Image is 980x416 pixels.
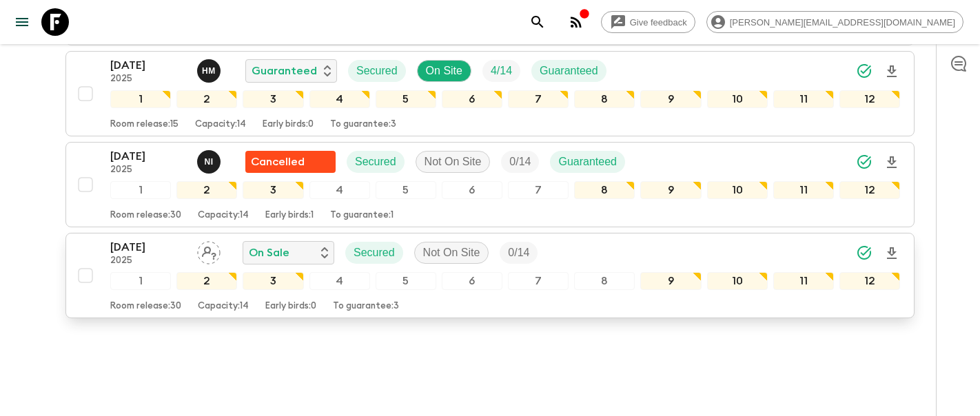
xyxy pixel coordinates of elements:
button: [DATE]2025Haruhi MakinoGuaranteedSecuredOn SiteTrip FillGuaranteed123456789101112Room release:15C... [65,51,915,136]
div: 11 [773,272,834,290]
svg: Download Onboarding [884,245,900,262]
div: 3 [243,181,303,199]
div: 4 [309,90,370,108]
div: 1 [110,181,171,199]
p: Guaranteed [558,154,617,170]
div: 5 [376,181,436,199]
p: Early birds: 0 [265,301,316,312]
div: 2 [176,90,237,108]
div: 5 [376,90,436,108]
p: To guarantee: 3 [333,301,399,312]
p: Cancelled [251,154,305,170]
div: 3 [243,272,303,290]
p: 2025 [110,165,186,176]
div: Not On Site [414,242,489,264]
p: Capacity: 14 [198,210,249,221]
div: Secured [347,151,405,173]
svg: Synced Successfully [856,63,872,79]
p: [DATE] [110,239,186,256]
p: Early birds: 1 [265,210,314,221]
div: Secured [345,242,403,264]
div: 9 [640,181,701,199]
div: 9 [640,272,701,290]
div: 12 [839,272,900,290]
div: Trip Fill [500,242,538,264]
div: Not On Site [416,151,491,173]
a: Give feedback [601,11,695,33]
div: 4 [309,272,370,290]
p: Early birds: 0 [263,119,314,130]
p: On Sale [249,245,289,261]
p: 2025 [110,256,186,267]
div: 12 [839,90,900,108]
div: 5 [376,272,436,290]
div: 2 [176,272,237,290]
p: To guarantee: 3 [330,119,396,130]
div: Trip Fill [501,151,539,173]
span: Give feedback [622,17,695,28]
span: Naoya Ishida [197,154,223,165]
div: 10 [707,90,768,108]
button: HM [197,59,223,83]
svg: Download Onboarding [884,63,900,80]
svg: Download Onboarding [884,154,900,171]
span: [PERSON_NAME][EMAIL_ADDRESS][DOMAIN_NAME] [722,17,963,28]
div: Trip Fill [482,60,520,82]
button: [DATE]2025Naoya IshidaFlash Pack cancellationSecuredNot On SiteTrip FillGuaranteed123456789101112... [65,142,915,227]
div: 1 [110,90,171,108]
div: 9 [640,90,701,108]
div: 4 [309,181,370,199]
div: 10 [707,181,768,199]
p: Secured [355,154,396,170]
div: On Site [417,60,471,82]
p: [DATE] [110,57,186,74]
p: [DATE] [110,148,186,165]
div: 8 [574,90,635,108]
p: 4 / 14 [491,63,512,79]
div: 3 [243,90,303,108]
p: Room release: 30 [110,210,181,221]
button: menu [8,8,36,36]
p: Secured [354,245,395,261]
div: 8 [574,181,635,199]
div: Flash Pack cancellation [245,151,336,173]
div: 1 [110,272,171,290]
svg: Synced Successfully [856,154,872,170]
div: Secured [348,60,406,82]
span: Haruhi Makino [197,63,223,74]
div: 11 [773,90,834,108]
p: 2025 [110,74,186,85]
p: Capacity: 14 [195,119,246,130]
div: 7 [508,181,569,199]
p: Guaranteed [252,63,317,79]
p: On Site [426,63,462,79]
svg: Synced Successfully [856,245,872,261]
p: Capacity: 14 [198,301,249,312]
button: search adventures [524,8,551,36]
p: 0 / 14 [508,245,529,261]
div: 7 [508,272,569,290]
p: Secured [356,63,398,79]
span: Assign pack leader [197,245,221,256]
div: 6 [442,90,502,108]
button: [DATE]2025Assign pack leaderOn SaleSecuredNot On SiteTrip Fill123456789101112Room release:30Capac... [65,233,915,318]
div: [PERSON_NAME][EMAIL_ADDRESS][DOMAIN_NAME] [706,11,963,33]
p: Not On Site [423,245,480,261]
p: To guarantee: 1 [330,210,394,221]
p: N I [204,156,213,167]
div: 11 [773,181,834,199]
p: Room release: 15 [110,119,178,130]
p: Room release: 30 [110,301,181,312]
div: 10 [707,272,768,290]
div: 8 [574,272,635,290]
div: 6 [442,272,502,290]
div: 2 [176,181,237,199]
button: NI [197,150,223,174]
p: H M [202,65,216,76]
div: 6 [442,181,502,199]
p: Guaranteed [540,63,598,79]
p: 0 / 14 [509,154,531,170]
div: 7 [508,90,569,108]
p: Not On Site [425,154,482,170]
div: 12 [839,181,900,199]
